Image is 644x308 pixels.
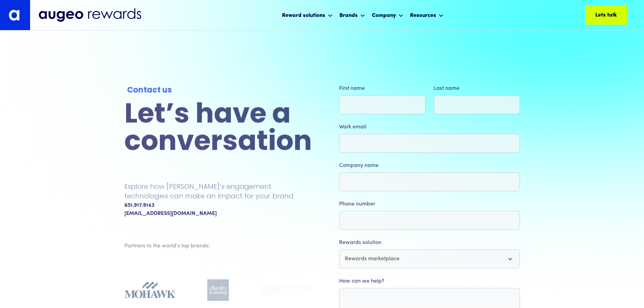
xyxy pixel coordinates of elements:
div: 651.917.9143 [124,202,154,210]
div: Contact us [127,85,309,96]
div: Rewards marketplace [339,250,520,268]
label: Rewards solution [339,239,520,247]
div: Partners to the world’s top brands: [124,242,312,250]
p: Explore how [PERSON_NAME]’s engagement technologies can make an impact for your brand. [124,182,312,200]
a: Lets talk [585,6,627,25]
label: Company name [339,162,520,170]
div: Resources [408,6,445,24]
label: First name [339,85,426,93]
div: Brands [338,6,367,24]
label: Phone number [339,200,520,208]
div: Company [370,6,405,24]
img: Client logo who trusts Augeo to maximize engagement. [124,279,176,301]
div: Resources [410,11,436,20]
a: [EMAIL_ADDRESS][DOMAIN_NAME] [124,210,217,218]
label: Work email [339,123,520,131]
img: Client logo who trusts Augeo to maximize engagement. [260,279,312,301]
img: Client logo who trusts Augeo to maximize engagement. [192,279,244,301]
label: How can we help? [339,277,520,285]
h2: Let’s have a conversation [124,102,312,157]
div: Reward solutions [282,11,325,20]
img: Augeo Rewards business unit full logo in midnight blue. [39,8,141,22]
div: Brands [339,11,358,20]
div: Company [372,11,396,20]
div: Rewards marketplace [345,255,400,263]
label: Last name [433,85,520,93]
div: Reward solutions [280,6,334,24]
